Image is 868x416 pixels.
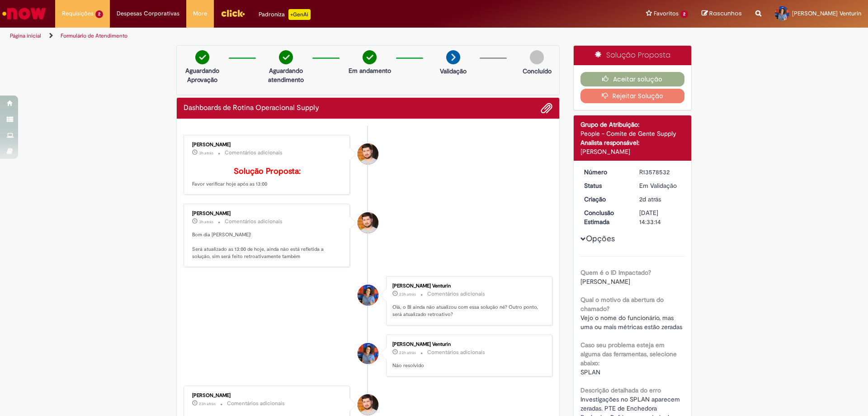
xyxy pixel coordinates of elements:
b: Solução Proposta: [234,166,301,177]
div: [PERSON_NAME] [580,147,685,156]
p: Favor verificar hoje após as 13:00 [192,167,343,188]
dt: Número [577,167,633,177]
div: Bruno Gusmao Oliveira [358,212,378,233]
img: check-circle-green.png [363,50,377,64]
h2: Dashboards de Rotina Operacional Supply Histórico de tíquete [184,104,319,112]
div: Grupo de Atribuição: [580,120,685,129]
img: click_logo_yellow_360x200.png [221,6,245,20]
dt: Status [577,181,633,190]
div: [PERSON_NAME] [192,211,343,216]
a: Rascunhos [702,10,742,18]
time: 30/09/2025 13:56:18 [199,401,216,406]
span: [PERSON_NAME] [580,277,630,286]
div: R13578532 [639,167,681,177]
span: 23h atrás [399,350,416,355]
span: [PERSON_NAME] Venturin [792,10,861,17]
p: Olá, o BI ainda não atualizou com essa solução né? Outro ponto, será atualizado retroativo? [392,304,543,318]
span: Rascunhos [709,9,742,18]
span: Vejo o nome do funcionário, mas uma ou mais métricas estão zeradas [580,314,682,331]
div: [PERSON_NAME] Venturin [392,342,543,347]
a: Formulário de Atendimento [61,32,127,39]
span: SPLAN [580,368,600,376]
div: [DATE] 14:33:14 [639,208,681,226]
img: img-circle-grey.png [530,50,544,64]
span: 23h atrás [399,292,416,297]
img: check-circle-green.png [195,50,209,64]
span: Despesas Corporativas [117,9,179,18]
p: Concluído [523,67,552,76]
dt: Criação [577,195,633,204]
b: Descrição detalhada do erro [580,386,661,394]
div: Bruno Gusmao Oliveira [358,394,378,415]
b: Caso seu problema esteja em alguma das ferramentas, selecione abaixo: [580,341,677,367]
div: [PERSON_NAME] [192,142,343,148]
small: Comentários adicionais [227,400,285,407]
time: 29/09/2025 17:21:17 [639,195,661,203]
button: Rejeitar Solução [580,89,685,103]
p: Em andamento [349,66,391,75]
div: [PERSON_NAME] Venturin [392,283,543,289]
time: 01/10/2025 10:05:48 [199,219,213,225]
div: People - Comite de Gente Supply [580,129,685,138]
a: Página inicial [10,32,41,39]
span: More [193,9,207,18]
span: 2d atrás [639,195,661,203]
button: Adicionar anexos [541,102,552,114]
div: Ana Alice Zucolotto Venturin [358,343,378,364]
button: Aceitar solução [580,72,685,86]
div: Bruno Gusmao Oliveira [358,143,378,164]
img: check-circle-green.png [279,50,293,64]
span: 3h atrás [199,150,213,156]
div: 29/09/2025 17:21:17 [639,195,681,204]
div: Analista responsável: [580,138,685,147]
b: Quem é o ID Impactado? [580,268,651,277]
span: 3h atrás [199,219,213,225]
dt: Conclusão Estimada [577,208,633,226]
small: Comentários adicionais [225,218,283,225]
span: Requisições [62,9,94,18]
small: Comentários adicionais [427,290,485,298]
p: Bom dia [PERSON_NAME]! Será atualizado as 13:00 de hoje, ainda não está refletida a solução, sim ... [192,231,343,260]
div: Ana Alice Zucolotto Venturin [358,285,378,306]
div: Em Validação [639,181,681,190]
p: Aguardando atendimento [264,66,308,84]
span: 2 [680,10,688,18]
img: ServiceNow [1,5,47,23]
span: 2 [95,10,103,18]
b: Qual o motivo da abertura do chamado? [580,296,664,313]
small: Comentários adicionais [427,349,485,356]
img: arrow-next.png [446,50,460,64]
p: Validação [440,67,467,76]
small: Comentários adicionais [225,149,283,157]
p: +GenAi [288,9,311,20]
time: 30/09/2025 14:29:15 [399,292,416,297]
ul: Trilhas de página [7,28,572,44]
time: 01/10/2025 10:06:10 [199,150,213,156]
p: Aguardando Aprovação [180,66,224,84]
div: [PERSON_NAME] [192,393,343,398]
p: Não resolvido [392,362,543,369]
span: Favoritos [654,9,679,18]
time: 30/09/2025 14:28:20 [399,350,416,355]
div: Padroniza [259,9,311,20]
div: Solução Proposta [574,46,692,65]
span: 23h atrás [199,401,216,406]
